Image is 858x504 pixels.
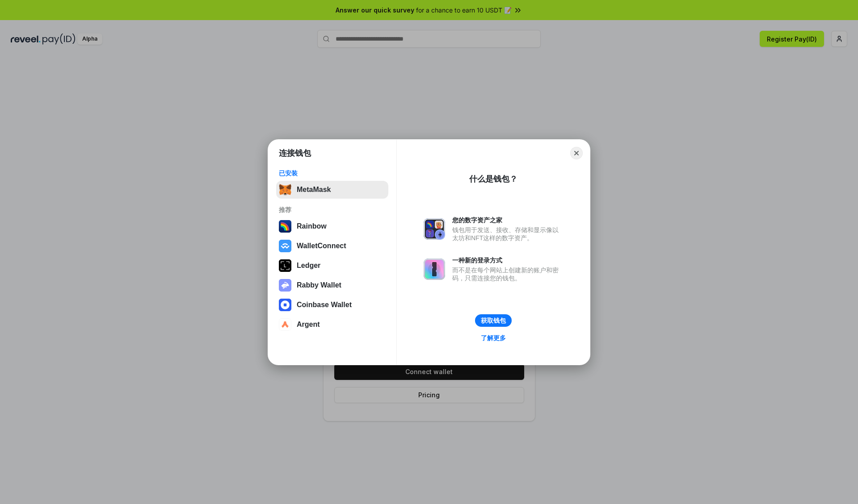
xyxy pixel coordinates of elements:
[297,281,341,289] div: Rabby Wallet
[276,276,388,294] button: Rabby Wallet
[276,237,388,255] button: WalletConnect
[276,217,388,235] button: Rainbow
[279,259,291,272] img: svg+xml,%3Csvg%20xmlns%3D%22http%3A%2F%2Fwww.w3.org%2F2000%2Fsvg%22%20width%3D%2228%22%20height%3...
[279,240,291,252] img: svg+xml,%3Csvg%20width%3D%2228%22%20height%3D%2228%22%20viewBox%3D%220%200%2028%2028%22%20fill%3D...
[475,332,511,344] a: 了解更多
[279,299,291,311] img: svg+xml,%3Csvg%20width%3D%2228%22%20height%3D%2228%22%20viewBox%3D%220%200%2028%2028%22%20fill%3D...
[276,316,388,333] button: Argent
[452,216,563,224] div: 您的数字资产之家
[276,181,388,199] button: MetaMask
[297,262,320,270] div: Ledger
[297,301,352,309] div: Coinbase Wallet
[276,296,388,314] button: Coinbase Wallet
[279,148,311,158] h1: 连接钱包
[297,222,327,230] div: Rainbow
[452,266,563,282] div: 而不是在每个网站上创建新的账户和密码，只需连接您的钱包。
[297,186,331,194] div: MetaMask
[279,169,386,177] div: 已安装
[279,220,291,233] img: svg+xml,%3Csvg%20width%3D%22120%22%20height%3D%22120%22%20viewBox%3D%220%200%20120%20120%22%20fil...
[469,174,517,184] div: 什么是钱包？
[279,206,386,214] div: 推荐
[452,226,563,242] div: 钱包用于发送、接收、存储和显示像以太坊和NFT这样的数字资产。
[276,257,388,275] button: Ledger
[452,256,563,264] div: 一种新的登录方式
[424,218,445,240] img: svg+xml,%3Csvg%20xmlns%3D%22http%3A%2F%2Fwww.w3.org%2F2000%2Fsvg%22%20fill%3D%22none%22%20viewBox...
[279,318,291,331] img: svg+xml,%3Csvg%20width%3D%2228%22%20height%3D%2228%22%20viewBox%3D%220%200%2028%2028%22%20fill%3D...
[424,258,445,280] img: svg+xml,%3Csvg%20xmlns%3D%22http%3A%2F%2Fwww.w3.org%2F2000%2Fsvg%22%20fill%3D%22none%22%20viewBox...
[570,147,583,159] button: Close
[297,242,346,250] div: WalletConnect
[297,321,320,329] div: Argent
[481,317,506,325] div: 获取钱包
[279,183,291,196] img: svg+xml,%3Csvg%20fill%3D%22none%22%20height%3D%2233%22%20viewBox%3D%220%200%2035%2033%22%20width%...
[481,334,506,342] div: 了解更多
[279,279,291,292] img: svg+xml,%3Csvg%20xmlns%3D%22http%3A%2F%2Fwww.w3.org%2F2000%2Fsvg%22%20fill%3D%22none%22%20viewBox...
[475,314,512,327] button: 获取钱包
